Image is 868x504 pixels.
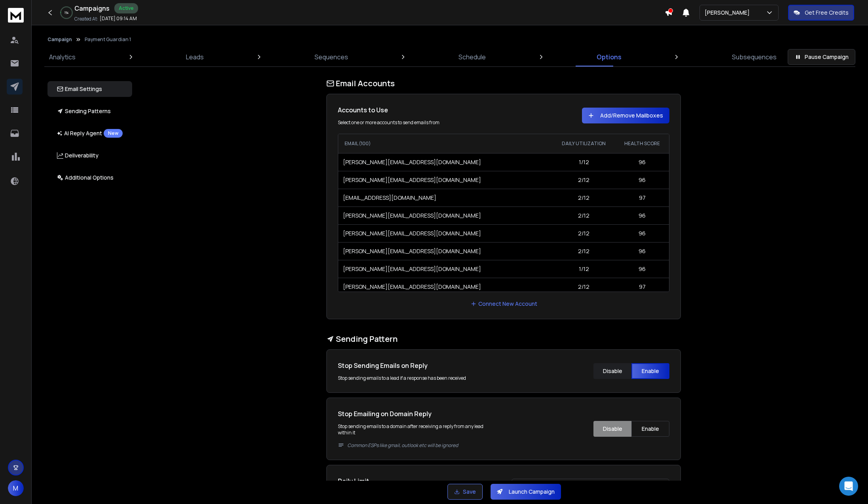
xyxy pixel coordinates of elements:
div: Active [114,3,138,13]
button: Campaign [47,36,72,43]
a: Sequences [310,47,353,66]
p: Analytics [49,52,76,62]
p: Email Settings [57,85,102,93]
a: Analytics [44,47,80,66]
a: Leads [181,47,208,66]
p: Get Free Credits [805,9,849,17]
a: Options [592,47,626,66]
div: Open Intercom Messenger [839,477,858,496]
p: Schedule [459,52,486,62]
img: logo [8,8,24,23]
p: [DATE] 09:14 AM [100,15,137,22]
button: M [8,480,24,496]
p: 1 % [64,10,68,15]
p: Created At: [74,16,98,22]
p: [PERSON_NAME] [705,9,753,17]
p: Options [597,52,622,62]
a: Schedule [454,47,491,66]
p: Leads [186,52,204,62]
h1: Email Accounts [326,78,681,89]
button: Pause Campaign [788,49,855,65]
p: Payment Guardian 1 [85,36,131,43]
h1: Campaigns [74,4,110,13]
a: Subsequences [727,47,781,66]
p: Sequences [315,52,348,62]
p: Subsequences [732,52,777,62]
button: Email Settings [47,81,132,97]
button: Get Free Credits [788,5,854,21]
